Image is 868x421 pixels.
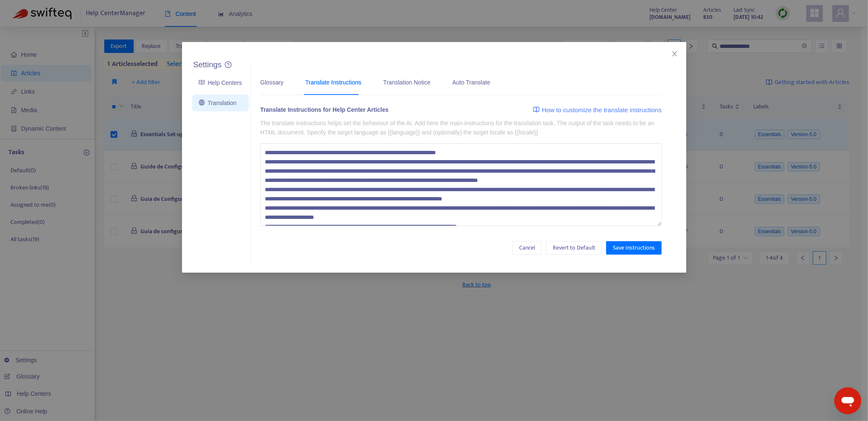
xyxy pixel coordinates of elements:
[199,79,242,86] a: Help Centers
[613,243,655,253] span: Save Instructions
[533,105,662,115] a: How to customize the translate instructions
[225,61,232,68] a: question-circle
[305,78,361,87] div: Translate Instructions
[260,78,283,87] div: Glossary
[546,241,602,255] button: Revert to Default
[542,105,662,115] span: How to customize the translate instructions
[452,78,490,87] div: Auto Translate
[260,118,662,137] p: The translate instructions helps set the behaviour of the AI. Add here the main instructions for ...
[193,60,222,70] h5: Settings
[199,100,237,106] a: Translation
[512,241,542,255] button: Cancel
[671,50,678,57] span: close
[260,105,388,117] div: Translate Instructions for Help Center Articles
[383,78,430,87] div: Translation Notice
[834,387,861,414] iframe: Button to launch messaging window
[670,49,679,58] button: Close
[533,106,540,113] img: image-link
[519,243,535,253] span: Cancel
[553,243,595,253] span: Revert to Default
[606,241,662,255] button: Save Instructions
